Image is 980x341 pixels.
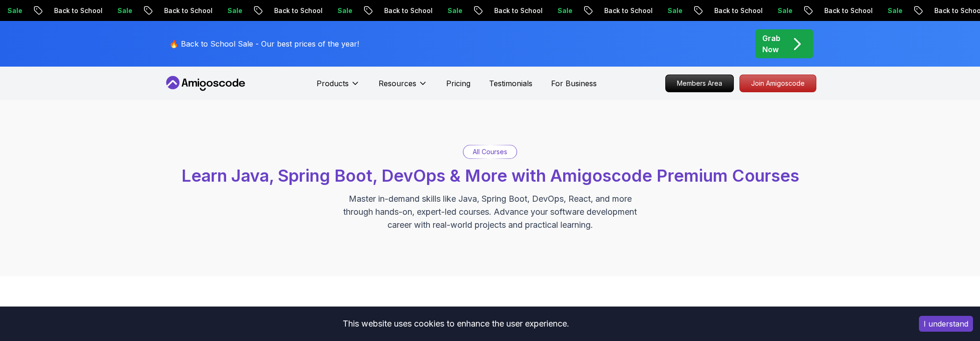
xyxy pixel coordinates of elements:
a: Pricing [446,78,470,89]
p: Members Area [666,75,733,92]
p: 🔥 Back to School Sale - Our best prices of the year! [169,38,359,49]
a: Members Area [665,75,734,92]
button: Products [317,78,360,96]
p: Sale [98,6,128,15]
p: All Courses [473,147,507,157]
p: Back to School [365,6,428,15]
p: Sale [208,6,238,15]
button: Resources [379,78,428,96]
p: Sale [538,6,568,15]
p: Back to School [585,6,648,15]
p: Sale [868,6,898,15]
p: Back to School [695,6,758,15]
button: Accept cookies [919,316,973,332]
p: Join Amigoscode [740,75,816,92]
p: Sale [758,6,788,15]
p: Back to School [35,6,98,15]
span: Learn Java, Spring Boot, DevOps & More with Amigoscode Premium Courses [181,165,799,186]
p: Master in-demand skills like Java, Spring Boot, DevOps, React, and more through hands-on, expert-... [333,192,647,232]
p: Sale [648,6,678,15]
a: For Business [551,78,597,89]
p: Back to School [805,6,868,15]
p: Sale [318,6,348,15]
p: Grab Now [762,33,780,55]
p: Back to School [475,6,538,15]
p: Back to School [915,6,978,15]
p: Products [317,78,349,89]
div: This website uses cookies to enhance the user experience. [7,314,905,334]
a: Testimonials [489,78,532,89]
p: Back to School [255,6,318,15]
p: Resources [379,78,416,89]
a: Join Amigoscode [739,75,816,92]
p: Sale [428,6,458,15]
p: Back to School [145,6,208,15]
